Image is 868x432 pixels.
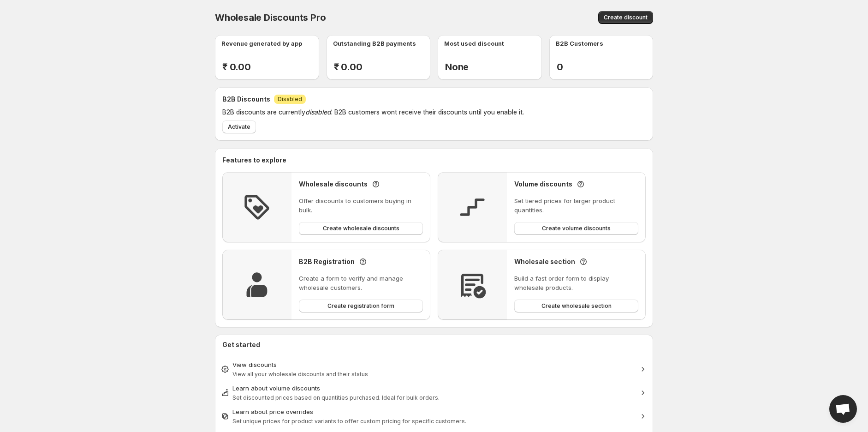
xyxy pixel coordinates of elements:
p: Create a form to verify and manage wholesale customers. [299,274,423,292]
span: Create registration form [327,302,394,310]
p: B2B discounts are currently . B2B customers wont receive their discounts until you enable it. [222,108,590,117]
em: disabled [305,108,331,116]
span: Set discounted prices based on quantities purchased. Ideal for bulk orders. [232,394,440,401]
button: Create wholesale section [514,300,638,312]
h3: Volume discounts [514,180,572,189]
h3: B2B Registration [299,257,355,266]
span: Create volume discounts [542,225,611,232]
span: View all your wholesale discounts and their status [232,371,368,378]
h2: Get started [222,340,646,349]
h3: Wholesale discounts [299,180,368,189]
span: Create wholesale section [541,302,612,310]
span: Set unique prices for product variants to offer custom pricing for specific customers. [232,418,466,425]
p: Revenue generated by app [221,39,302,48]
span: Create wholesale discounts [323,225,399,232]
h2: Features to explore [222,156,646,165]
button: Activate [222,120,256,133]
p: Most used discount [444,39,504,48]
h2: ₹ 0.00 [222,61,319,72]
img: Feature Icon [458,270,487,300]
img: Feature Icon [458,192,487,222]
span: Activate [228,123,250,131]
img: Feature Icon [242,192,272,222]
div: View discounts [232,360,636,369]
p: Offer discounts to customers buying in bulk. [299,196,423,215]
button: Create registration form [299,300,423,312]
h3: Wholesale section [514,257,575,266]
div: Open chat [829,395,857,423]
p: Set tiered prices for larger product quantities. [514,196,638,215]
h2: 0 [557,61,654,72]
p: Outstanding B2B payments [333,39,416,48]
span: Disabled [278,96,302,103]
h2: None [445,61,542,72]
button: Create wholesale discounts [299,222,423,235]
h2: B2B Discounts [222,95,270,104]
button: Create volume discounts [514,222,638,235]
span: Create discount [604,14,648,21]
p: B2B Customers [556,39,603,48]
div: Learn about price overrides [232,407,636,416]
p: Build a fast order form to display wholesale products. [514,274,638,292]
span: Wholesale Discounts Pro [215,12,326,23]
div: Learn about volume discounts [232,384,636,393]
img: Feature Icon [242,270,272,300]
button: Create discount [598,11,653,24]
h2: ₹ 0.00 [334,61,431,72]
